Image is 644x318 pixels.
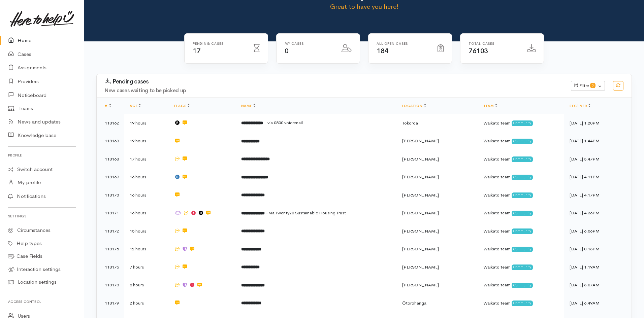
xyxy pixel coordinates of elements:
td: [DATE] 4:36PM [564,204,632,222]
td: 16 hours [124,204,169,222]
h6: All Open cases [377,42,429,45]
span: Community [512,139,533,144]
span: Community [512,228,533,234]
td: 118171 [97,204,124,222]
td: [DATE] 6:06PM [564,222,632,240]
span: [PERSON_NAME] [402,264,439,270]
td: [DATE] 1:20PM [564,114,632,132]
h4: New cases waiting to be picked up [105,88,563,94]
td: 19 hours [124,114,169,132]
td: Waikato team [478,114,564,132]
span: [PERSON_NAME] [402,246,439,252]
p: Great to have you here! [232,2,496,11]
button: Filter0 [571,81,605,91]
a: Name [241,104,255,108]
td: [DATE] 8:13PM [564,240,632,258]
td: Waikato team [478,168,564,186]
span: Community [512,156,533,162]
span: Tokoroa [402,120,418,126]
td: 118178 [97,276,124,294]
span: Community [512,301,533,306]
a: # [105,104,111,108]
span: Ōtorohanga [402,300,426,306]
span: Community [512,175,533,180]
span: Community [512,247,533,252]
span: 76103 [469,47,488,55]
span: 0 [285,47,289,55]
a: Location [402,104,426,108]
span: - via Twenty20 Sustainable Housing Trust [266,210,346,216]
a: Received [570,104,590,108]
td: 12 hours [124,240,169,258]
span: 184 [377,47,388,55]
td: 118169 [97,168,124,186]
td: [DATE] 3:47PM [564,150,632,168]
h3: Pending cases [105,78,563,85]
h6: Total cases [469,42,519,45]
td: 118172 [97,222,124,240]
span: [PERSON_NAME] [402,282,439,288]
td: [DATE] 1:19AM [564,258,632,276]
td: [DATE] 1:44PM [564,132,632,150]
td: [DATE] 4:17PM [564,186,632,204]
span: Community [512,211,533,216]
td: Waikato team [478,222,564,240]
span: Community [512,120,533,126]
td: Waikato team [478,276,564,294]
td: Waikato team [478,150,564,168]
td: 19 hours [124,132,169,150]
td: 17 hours [124,150,169,168]
span: [PERSON_NAME] [402,156,439,162]
h6: My cases [285,42,333,45]
span: [PERSON_NAME] [402,138,439,144]
td: 118176 [97,258,124,276]
td: 7 hours [124,258,169,276]
td: Waikato team [478,258,564,276]
span: [PERSON_NAME] [402,210,439,216]
span: [PERSON_NAME] [402,174,439,180]
td: Waikato team [478,204,564,222]
span: 0 [590,83,595,88]
td: 6 hours [124,276,169,294]
td: Waikato team [478,132,564,150]
td: [DATE] 4:11PM [564,168,632,186]
h6: Profile [8,151,76,160]
a: Flags [174,104,190,108]
td: Waikato team [478,294,564,312]
a: Team [483,104,497,108]
td: 118179 [97,294,124,312]
h6: Settings [8,212,76,221]
td: [DATE] 3:07AM [564,276,632,294]
span: Community [512,264,533,270]
td: 118175 [97,240,124,258]
td: 16 hours [124,168,169,186]
td: [DATE] 6:49AM [564,294,632,312]
span: Community [512,192,533,198]
span: - via 0800 voicemail [264,120,303,126]
td: 118170 [97,186,124,204]
span: [PERSON_NAME] [402,192,439,198]
span: 17 [193,47,200,55]
td: 2 hours [124,294,169,312]
td: 118162 [97,114,124,132]
td: 15 hours [124,222,169,240]
td: 118168 [97,150,124,168]
td: Waikato team [478,186,564,204]
h6: Pending cases [193,42,246,45]
h6: Access control [8,297,76,306]
td: 16 hours [124,186,169,204]
a: Age [130,104,141,108]
td: Waikato team [478,240,564,258]
span: [PERSON_NAME] [402,228,439,234]
span: Community [512,283,533,288]
td: 118163 [97,132,124,150]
